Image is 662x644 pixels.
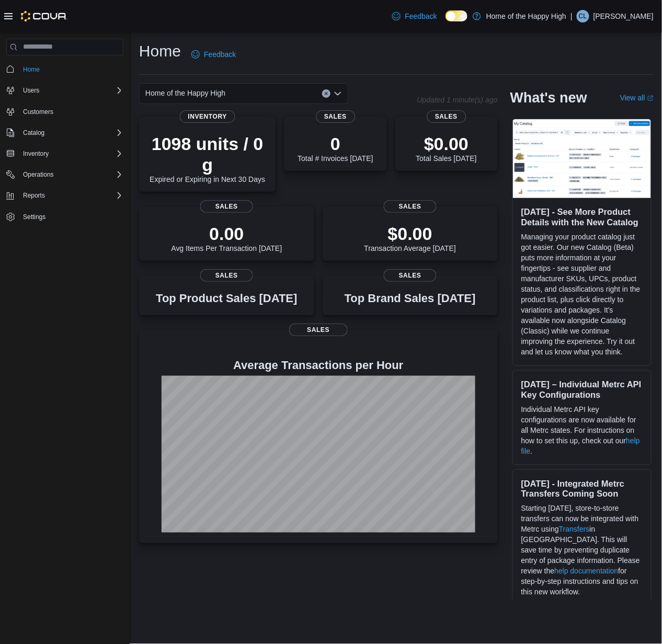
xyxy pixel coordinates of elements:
[23,170,54,179] span: Operations
[187,44,240,65] a: Feedback
[145,87,225,99] span: Home of the Happy High
[23,149,49,158] span: Inventory
[521,232,643,357] p: Managing your product catalog just got easier. Our new Catalog (Beta) puts more information at yo...
[171,223,282,252] div: Avg Items Per Transaction [DATE]
[147,133,267,183] div: Expired or Expiring in Next 30 Days
[322,89,330,98] button: Clear input
[364,223,456,244] p: $0.00
[23,86,39,95] span: Users
[19,189,123,202] span: Reports
[416,133,476,163] div: Total Sales [DATE]
[19,126,123,139] span: Catalog
[388,6,441,27] a: Feedback
[19,84,43,97] button: Users
[2,125,128,140] button: Catalog
[2,83,128,98] button: Users
[384,269,436,282] span: Sales
[486,10,566,22] p: Home of the Happy High
[334,89,342,98] button: Open list of options
[21,11,67,21] img: Cova
[19,105,123,118] span: Customers
[200,200,253,213] span: Sales
[23,213,45,221] span: Settings
[19,126,49,139] button: Catalog
[510,89,587,106] h2: What's new
[559,525,590,534] a: Transfers
[427,110,466,123] span: Sales
[23,108,53,116] span: Customers
[204,49,236,60] span: Feedback
[579,10,587,22] span: CL
[19,168,123,181] span: Operations
[298,133,373,163] div: Total # Invoices [DATE]
[620,94,654,102] a: View allExternal link
[19,106,58,118] a: Customers
[570,10,573,22] p: |
[6,57,123,252] nav: Complex example
[298,133,373,154] p: 0
[289,324,348,336] span: Sales
[521,379,643,400] h3: [DATE] – Individual Metrc API Key Configurations
[316,110,355,123] span: Sales
[364,223,456,252] div: Transaction Average [DATE]
[384,200,436,213] span: Sales
[521,503,643,597] p: Starting [DATE], store-to-store transfers can now be integrated with Metrc using in [GEOGRAPHIC_D...
[521,206,643,227] h3: [DATE] - See More Product Details with the New Catalog
[345,292,476,305] h3: Top Brand Sales [DATE]
[156,292,297,305] h3: Top Product Sales [DATE]
[19,211,50,223] a: Settings
[2,167,128,182] button: Operations
[577,10,589,22] div: Colin Lewis
[2,146,128,161] button: Inventory
[179,110,235,123] span: Inventory
[521,478,643,499] h3: [DATE] - Integrated Metrc Transfers Coming Soon
[19,210,123,223] span: Settings
[19,147,123,160] span: Inventory
[647,95,654,101] svg: External link
[417,96,498,104] p: Updated 1 minute(s) ago
[19,63,123,76] span: Home
[147,359,489,372] h4: Average Transactions per Hour
[171,223,282,244] p: 0.00
[405,11,437,21] span: Feedback
[200,269,253,282] span: Sales
[19,147,53,160] button: Inventory
[555,567,619,576] a: help documentation
[2,104,128,119] button: Customers
[2,188,128,203] button: Reports
[19,189,49,202] button: Reports
[446,10,467,21] input: Dark Mode
[23,191,45,200] span: Reports
[416,133,476,154] p: $0.00
[23,65,40,74] span: Home
[593,10,654,22] p: [PERSON_NAME]
[19,84,123,97] span: Users
[139,41,181,62] h1: Home
[19,63,44,76] a: Home
[2,209,128,224] button: Settings
[19,168,58,181] button: Operations
[2,62,128,77] button: Home
[147,133,267,175] p: 1098 units / 0 g
[521,436,640,455] a: help file
[23,129,44,137] span: Catalog
[521,404,643,456] p: Individual Metrc API key configurations are now available for all Metrc states. For instructions ...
